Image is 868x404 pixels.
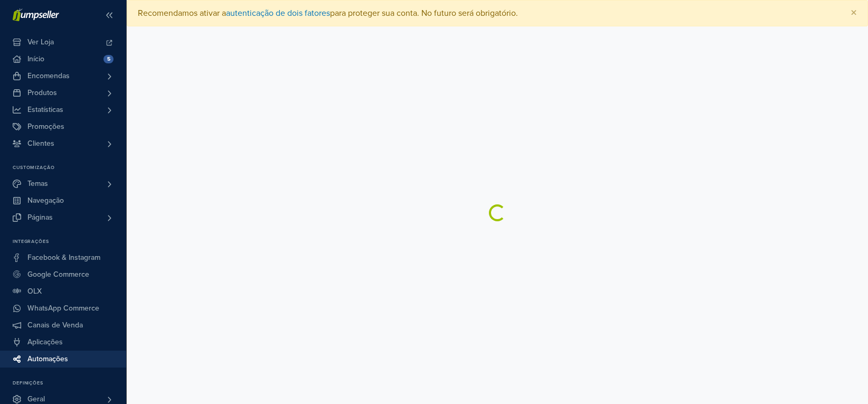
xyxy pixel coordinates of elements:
span: Estatísticas [27,101,63,118]
p: Customização [13,165,126,171]
button: Close [840,1,867,26]
span: Aplicações [27,334,63,351]
span: Produtos [27,84,57,101]
span: Clientes [27,135,54,152]
span: 5 [103,55,114,63]
p: Definições [13,380,126,387]
span: OLX [27,283,42,300]
span: WhatsApp Commerce [27,300,99,317]
span: Ver Loja [27,34,54,51]
span: Início [27,51,44,68]
a: autenticação de dois fatores [226,8,330,18]
span: Temas [27,175,48,192]
span: Páginas [27,209,53,226]
span: Promoções [27,118,64,135]
span: Navegação [27,192,64,209]
span: Canais de Venda [27,317,83,334]
span: Encomendas [27,68,70,84]
span: Google Commerce [27,266,89,283]
span: Facebook & Instagram [27,249,100,266]
p: Integrações [13,239,126,245]
span: × [851,5,857,21]
span: Automações [27,351,68,368]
